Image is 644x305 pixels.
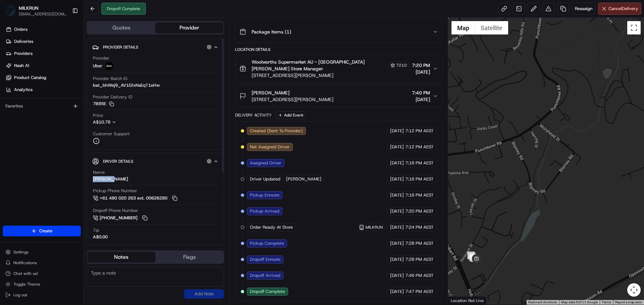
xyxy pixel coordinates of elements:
[13,292,27,298] span: Log out
[3,101,81,111] div: Favorites
[93,188,137,194] span: Pickup Phone Number
[100,215,138,221] span: [PHONE_NUMBER]
[93,214,149,222] a: [PHONE_NUMBER]
[250,160,281,166] span: Assigned Driver
[405,256,434,262] span: 7:28 PM AEST
[250,192,279,198] span: Pickup Enroute
[39,228,52,234] span: Create
[103,45,138,50] span: Provider Details
[93,112,103,119] span: Price
[412,62,430,69] span: 7:20 PM
[450,296,472,305] a: Open this area in Google Maps (opens a new window)
[3,48,84,59] a: Providers
[3,226,81,236] button: Create
[235,21,442,43] button: Package Items (1)
[93,195,178,202] a: +61 480 020 263 ext. 00626280
[405,192,434,198] span: 7:16 PM AEST
[390,240,404,246] span: [DATE]
[627,21,641,34] button: Toggle fullscreen view
[602,300,611,304] a: Terms (opens in new tab)
[252,72,409,79] span: [STREET_ADDRESS][PERSON_NAME]
[3,258,81,268] button: Notifications
[390,144,404,150] span: [DATE]
[448,296,487,305] div: Location Not Live
[390,192,404,198] span: [DATE]
[405,208,434,214] span: 7:20 PM AEST
[250,224,293,230] span: Order Ready At Store
[390,273,404,279] span: [DATE]
[13,271,38,276] span: Chat with us!
[390,176,404,182] span: [DATE]
[155,22,223,33] button: Provider
[390,128,404,134] span: [DATE]
[3,3,69,19] button: MILKRUNMILKRUN[EMAIL_ADDRESS][DOMAIN_NAME]
[575,6,592,12] span: Reassign
[250,273,280,279] span: Dropoff Arrived
[469,254,477,261] div: 5
[19,5,39,11] button: MILKRUN
[405,144,434,150] span: 7:12 PM AEST
[250,208,279,214] span: Pickup Arrived
[92,156,218,167] button: Driver Details
[405,176,434,182] span: 7:16 PM AEST
[390,160,404,166] span: [DATE]
[405,289,434,295] span: 7:47 PM AEST
[100,195,167,201] span: +61 480 020 263 ext. 00626280
[93,55,109,61] span: Provider
[93,101,114,107] button: 7B85E
[19,11,67,17] button: [EMAIL_ADDRESS][DOMAIN_NAME]
[93,82,160,88] span: bat_bhWej9_AV1GlxNsEqT1eHw
[3,36,84,47] a: Deliveries
[14,63,29,69] span: Nash AI
[561,300,598,304] span: Map data ©2025 Google
[3,290,81,300] button: Log out
[13,282,40,287] span: Toggle Theme
[451,21,475,34] button: Show street map
[93,234,108,240] div: A$0.00
[250,240,284,246] span: Pickup Complete
[470,254,478,262] div: 4
[450,296,472,305] img: Google
[412,96,430,103] span: [DATE]
[93,94,132,100] span: Provider Delivery ID
[93,208,138,214] span: Dropoff Phone Number
[598,3,641,15] button: CancelDelivery
[3,247,81,257] button: Settings
[93,76,127,82] span: Provider Batch ID
[475,21,508,34] button: Show satellite imagery
[3,24,84,35] a: Orders
[93,119,110,125] span: A$10.78
[235,47,442,52] div: Location Details
[252,96,333,103] span: [STREET_ADDRESS][PERSON_NAME]
[405,224,434,230] span: 7:24 PM AEST
[250,289,285,295] span: Dropoff Complete
[3,72,84,83] a: Product Catalog
[13,249,29,255] span: Settings
[93,63,102,69] span: Uber
[155,252,223,262] button: Flags
[93,176,128,182] div: [PERSON_NAME]
[405,128,434,134] span: 7:12 PM AEST
[528,300,557,305] button: Keyboard shortcuts
[390,208,404,214] span: [DATE]
[390,256,404,262] span: [DATE]
[93,131,130,137] span: Customer Support
[103,159,133,164] span: Driver Details
[3,269,81,278] button: Chat with us!
[615,300,642,304] a: Report a map error
[405,160,434,166] span: 7:16 PM AEST
[14,51,33,57] span: Providers
[13,260,37,265] span: Notifications
[366,225,383,230] span: MILKRUN
[93,119,152,125] button: A$10.78
[235,55,442,83] button: Woolworths Supermarket AU - [GEOGRAPHIC_DATA][PERSON_NAME] Store Manager7210[STREET_ADDRESS][PERS...
[252,59,387,72] span: Woolworths Supermarket AU - [GEOGRAPHIC_DATA][PERSON_NAME] Store Manager
[412,89,430,96] span: 7:40 PM
[250,128,303,134] span: Created (Sent To Provider)
[468,252,475,259] div: 6
[14,39,33,45] span: Deliveries
[5,5,16,16] img: MILKRUN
